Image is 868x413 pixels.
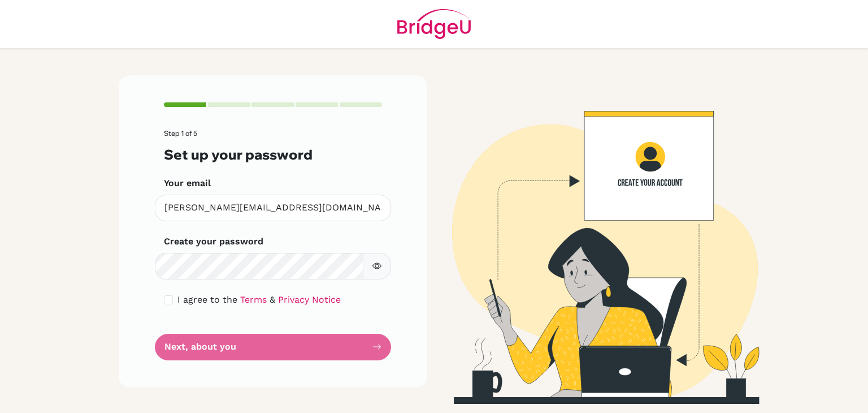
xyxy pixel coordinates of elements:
span: Step 1 of 5 [164,129,197,137]
label: Create your password [164,235,263,248]
a: Privacy Notice [278,294,341,305]
h3: Set up your password [164,147,382,163]
span: & [270,294,275,305]
a: Terms [240,294,267,305]
label: Your email [164,177,211,190]
span: I agree to the [177,294,237,305]
input: Insert your email* [155,195,391,221]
